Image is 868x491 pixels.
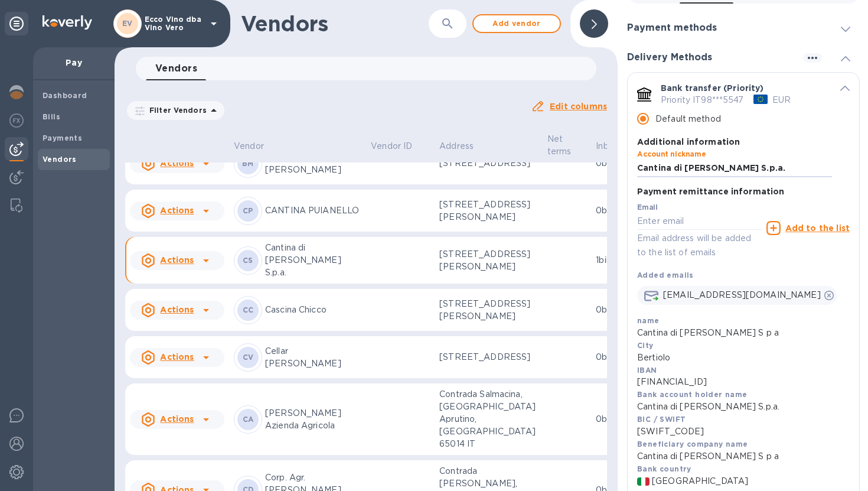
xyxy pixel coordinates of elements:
p: Cantina di [PERSON_NAME] S p a [637,327,850,339]
p: Email address will be added to the list of emails [637,232,762,259]
p: Inbox [596,140,619,152]
b: CV [243,353,254,362]
b: CC [243,305,254,314]
b: Payments [43,134,82,142]
b: name [637,316,660,325]
span: Vendors [155,60,197,77]
b: Bank account holder name [637,390,748,399]
b: CA [243,415,254,424]
div: Unpin categories [5,12,28,35]
p: 0 bills [596,413,634,425]
h1: Vendors [241,11,422,36]
b: Bills [43,112,60,121]
b: BIC / SWIFT [637,415,686,424]
p: Cellar [PERSON_NAME] [265,345,361,370]
p: Vendor [234,140,264,152]
p: [STREET_ADDRESS][PERSON_NAME] [439,199,537,223]
p: [STREET_ADDRESS][PERSON_NAME] [439,298,537,323]
p: Bertiolo [637,352,850,364]
b: Added emails [637,271,694,279]
b: City [637,341,654,350]
input: Enter email [637,213,762,230]
u: Actions [160,414,194,424]
img: Foreign exchange [9,113,24,128]
p: Bank transfer (Priority) [661,82,764,94]
p: [FINANCIAL_ID] [637,376,850,388]
b: CP [243,206,253,215]
p: Filter Vendors [145,105,207,115]
p: Cantina di [PERSON_NAME] S p a [637,450,850,463]
u: Actions [160,206,194,215]
p: [EMAIL_ADDRESS][DOMAIN_NAME] [663,289,821,301]
h3: Delivery Methods [627,52,712,63]
label: Account nickname [637,151,706,158]
p: Payment remittance information [637,186,785,197]
p: Address [439,140,474,152]
b: Beneficiary company name [637,440,748,448]
h3: Payment methods [627,22,717,34]
span: Net terms [547,133,587,158]
p: 0 bills [596,204,634,217]
u: Edit columns [550,102,607,111]
b: EV [122,19,133,28]
b: Bank country [637,464,691,473]
p: Vendor ID [371,140,412,152]
p: CANTINA PUIANELLO [265,204,361,217]
u: Actions [160,158,194,168]
p: Pay [43,57,105,69]
div: [EMAIL_ADDRESS][DOMAIN_NAME] [637,286,837,305]
b: Dashboard [43,91,87,100]
b: CS [243,256,253,265]
p: Ecco Vino dba Vino Vero [145,15,204,32]
p: Contrada Salmacina, [GEOGRAPHIC_DATA] Aprutino, [GEOGRAPHIC_DATA] 65014 IT [439,388,537,450]
p: [STREET_ADDRESS] [439,157,537,170]
img: IT [637,477,650,486]
p: [STREET_ADDRESS] [439,351,537,363]
b: BM [242,159,254,168]
img: Logo [43,15,92,30]
p: Net terms [547,133,572,158]
p: Default method [655,113,721,125]
span: Inbox [596,140,634,152]
span: [GEOGRAPHIC_DATA] [652,475,748,487]
p: EUR [772,94,791,106]
p: Cascina Chicco [265,304,361,316]
p: 0 bills [596,157,634,170]
p: [STREET_ADDRESS][PERSON_NAME] [439,248,537,273]
p: Additional information [637,136,832,148]
p: 0 bills [596,351,634,363]
u: Actions [160,305,194,314]
u: Actions [160,255,194,265]
u: Add to the list [785,223,850,233]
p: 0 bills [596,304,634,316]
span: Address [439,140,489,152]
span: Add vendor [483,17,550,31]
p: Cantina di [PERSON_NAME] S.p.a. [265,242,361,279]
p: [SWIFT_CODE] [637,425,850,438]
b: IBAN [637,366,657,375]
p: [PERSON_NAME] Azienda Agricola [265,407,361,432]
button: Add vendor [472,14,561,33]
span: Vendor ID [371,140,428,152]
p: 1 bill [596,254,634,266]
p: [GEOGRAPHIC_DATA][PERSON_NAME] [265,151,361,176]
input: Enter account nickname [637,160,832,177]
label: Email [637,204,658,211]
p: Priority IT98***5547 [661,94,744,106]
u: Actions [160,352,194,362]
p: Cantina di [PERSON_NAME] S.p.a. [637,401,850,413]
span: Vendor [234,140,279,152]
b: Vendors [43,155,77,164]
